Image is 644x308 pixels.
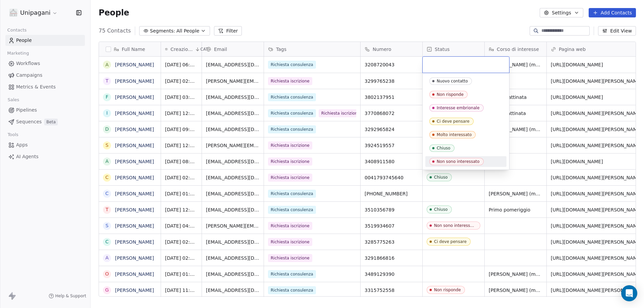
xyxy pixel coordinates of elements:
div: Chiuso [437,146,450,150]
div: Molto interessato [437,132,472,137]
div: Non risponde [437,92,464,97]
div: Non sono interessato [437,159,480,164]
div: Nuovo contatto [437,79,468,83]
div: Interesse embrionale [437,106,480,110]
div: Ci deve pensare [437,119,470,124]
div: Suggestions [425,76,506,167]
